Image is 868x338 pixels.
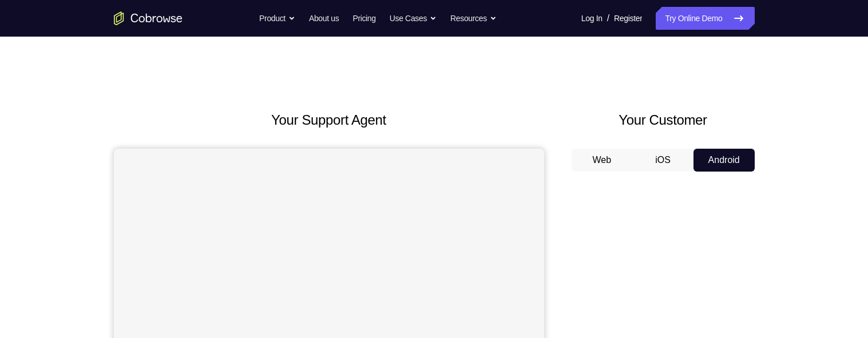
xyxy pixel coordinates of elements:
button: Product [259,7,295,30]
a: Register [614,7,642,30]
button: Android [693,149,755,172]
h2: Your Support Agent [114,110,544,130]
button: iOS [632,149,693,172]
button: Resources [450,7,497,30]
a: Pricing [352,7,375,30]
button: Use Cases [390,7,437,30]
button: Web [572,149,633,172]
a: Try Online Demo [656,7,754,30]
h2: Your Customer [572,110,755,130]
span: / [607,11,609,25]
a: About us [309,7,339,30]
a: Log In [581,7,603,30]
a: Go to the home page [114,11,183,25]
